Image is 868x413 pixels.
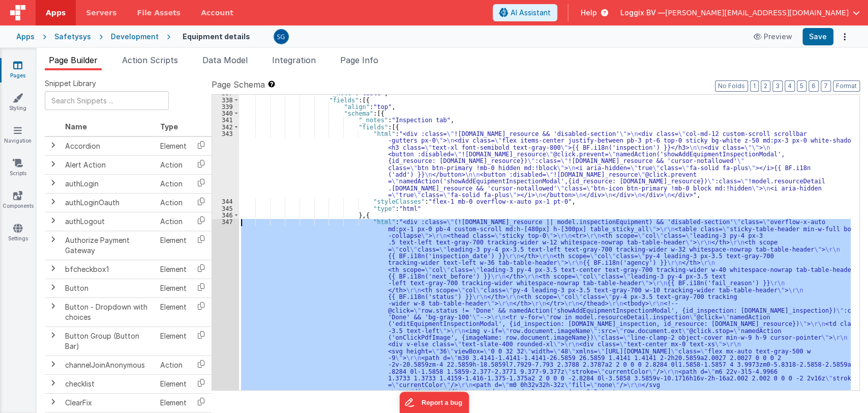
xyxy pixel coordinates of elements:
h4: Equipment details [183,33,250,40]
span: AI Assistant [511,8,551,18]
div: 345 [212,205,239,212]
span: Apps [46,8,66,18]
td: Button Group (Button Bar) [61,326,156,355]
div: 341 [212,117,239,123]
div: Safetysys [54,32,91,42]
span: Type [160,122,178,131]
button: 2 [761,80,770,92]
span: Page Builder [49,55,98,65]
td: Element [156,393,191,412]
td: Element [156,260,191,279]
span: Integration [272,55,316,65]
span: [PERSON_NAME][EMAIL_ADDRESS][DOMAIN_NAME] [665,8,849,18]
span: File Assets [137,8,181,18]
button: 7 [821,80,831,92]
td: bfcheckbox1 [61,260,156,279]
button: Format [833,80,860,92]
button: 1 [750,80,759,92]
span: Name [65,122,87,131]
button: Preview [747,29,798,45]
div: 338 [212,97,239,103]
td: Button [61,279,156,297]
td: Action [156,155,191,174]
div: 343 [212,130,239,198]
td: Element [156,136,191,156]
button: 6 [809,80,819,92]
button: 4 [785,80,795,92]
div: 346 [212,212,239,218]
span: Help [581,8,597,18]
div: Development [111,32,159,42]
td: Button - Dropdown with choices [61,297,156,326]
button: Loggix BV — [PERSON_NAME][EMAIL_ADDRESS][DOMAIN_NAME] [620,8,860,18]
td: Action [156,193,191,212]
td: Action [156,174,191,193]
button: 5 [797,80,806,92]
iframe: Marker.io feedback button [399,392,469,413]
input: Search Snippets ... [45,91,169,110]
button: Save [802,28,833,45]
td: Element [156,326,191,355]
td: Action [156,212,191,231]
td: authLoginOauth [61,193,156,212]
td: Authorize Payment Gateway [61,231,156,260]
td: authLogin [61,174,156,193]
div: 342 [212,124,239,130]
span: Loggix BV — [620,8,665,18]
span: Action Scripts [122,55,178,65]
span: Page Info [340,55,378,65]
td: ClearFix [61,393,156,412]
button: Options [837,30,852,44]
div: 344 [212,198,239,205]
span: Servers [86,8,116,18]
span: Snippet Library [45,78,96,89]
td: Element [156,279,191,297]
td: channelJoinAnonymous [61,355,156,374]
td: Element [156,297,191,326]
td: checklist [61,374,156,393]
div: Apps [16,32,35,42]
td: Action [156,355,191,374]
td: Element [156,374,191,393]
div: 340 [212,110,239,117]
img: 385c22c1e7ebf23f884cbf6fb2c72b80 [274,30,288,44]
span: Data Model [202,55,248,65]
div: 339 [212,103,239,110]
td: Accordion [61,136,156,156]
button: 3 [772,80,783,92]
td: Alert Action [61,155,156,174]
td: authLogout [61,212,156,231]
td: Element [156,231,191,260]
span: Page Schema [212,78,265,91]
button: No Folds [715,80,748,92]
button: AI Assistant [493,4,557,21]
